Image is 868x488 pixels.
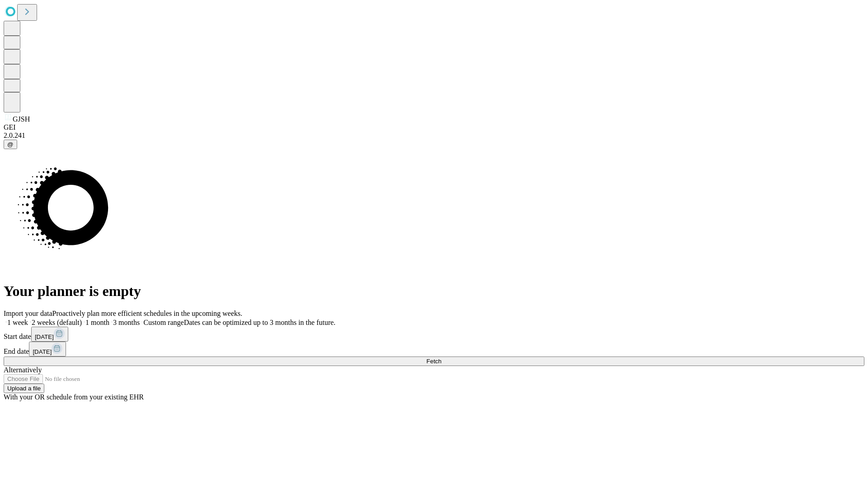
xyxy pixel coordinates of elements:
div: End date [4,342,864,357]
span: 1 month [85,319,109,326]
span: 1 week [7,319,28,326]
button: Fetch [4,357,864,366]
span: 3 months [113,319,140,326]
span: [DATE] [35,333,54,340]
span: Dates can be optimized up to 3 months in the future. [184,319,335,326]
div: GEI [4,123,864,131]
span: Custom range [143,319,184,326]
div: 2.0.241 [4,131,864,140]
span: 2 weeks (default) [32,319,82,326]
span: Alternatively [4,366,42,374]
button: @ [4,140,17,149]
button: [DATE] [31,327,68,342]
span: GJSH [13,115,30,123]
span: Import your data [4,310,52,317]
span: Fetch [426,358,441,365]
button: [DATE] [29,342,66,357]
span: [DATE] [33,348,52,355]
button: Upload a file [4,384,44,393]
div: Start date [4,327,864,342]
span: With your OR schedule from your existing EHR [4,393,144,401]
span: Proactively plan more efficient schedules in the upcoming weeks. [52,310,242,317]
span: @ [7,141,14,148]
h1: Your planner is empty [4,283,864,300]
